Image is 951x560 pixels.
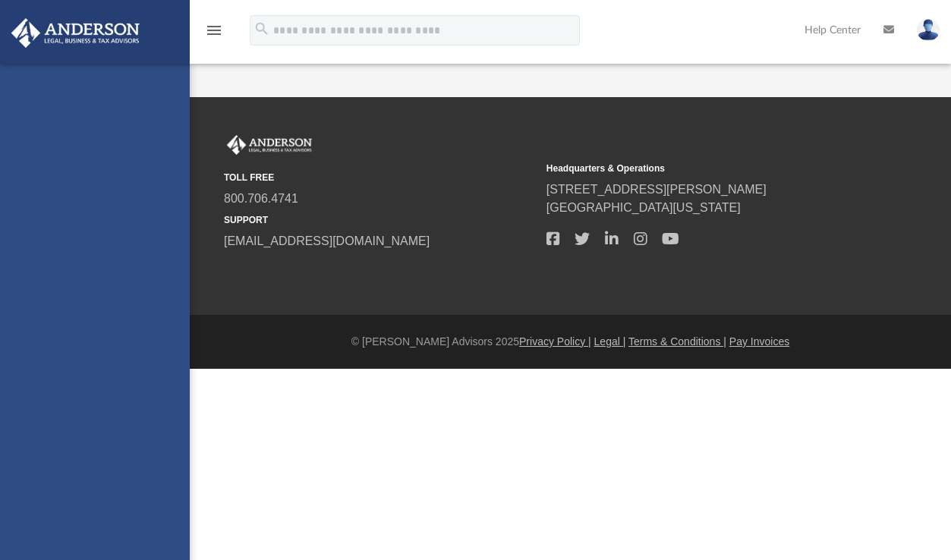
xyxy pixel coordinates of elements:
[253,20,270,37] i: search
[628,335,726,348] a: Terms & Conditions |
[205,29,223,39] a: menu
[546,162,858,175] small: Headquarters & Operations
[205,21,223,39] i: menu
[224,135,315,155] img: Anderson Advisors Platinum Portal
[224,171,536,184] small: TOLL FREE
[224,234,430,247] a: [EMAIL_ADDRESS][DOMAIN_NAME]
[917,19,940,41] img: User Pic
[546,183,767,196] a: [STREET_ADDRESS][PERSON_NAME]
[729,335,789,348] a: Pay Invoices
[7,18,144,48] img: Anderson Advisors Platinum Portal
[519,335,591,348] a: Privacy Policy |
[224,213,536,227] small: SUPPORT
[546,201,741,214] a: [GEOGRAPHIC_DATA][US_STATE]
[594,335,626,348] a: Legal |
[224,192,298,205] a: 800.706.4741
[190,334,951,350] div: © [PERSON_NAME] Advisors 2025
